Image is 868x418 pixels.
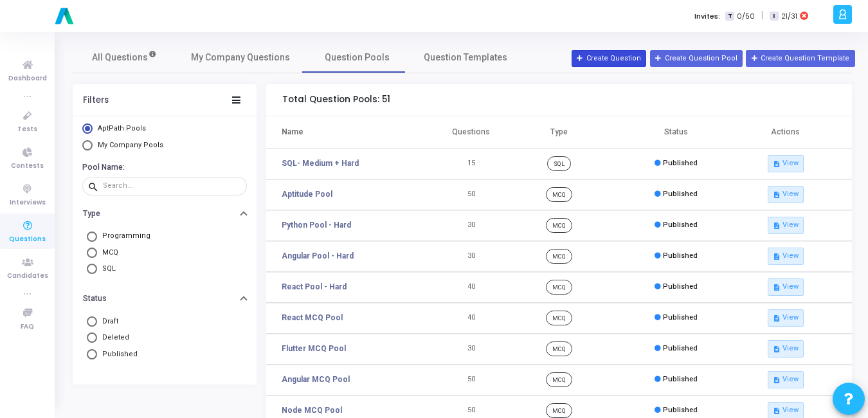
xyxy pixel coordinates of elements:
[10,197,46,208] span: Interviews
[7,271,48,282] span: Candidates
[97,332,129,343] span: Deleted
[546,187,572,201] span: MCQ
[9,234,46,245] span: Questions
[21,322,34,332] span: FAQ
[655,158,698,169] div: Published
[768,248,804,264] button: descriptionView
[191,51,290,64] span: My Company Questions
[92,51,157,64] span: All Questions
[500,116,617,149] th: Type
[773,191,780,198] i: description
[282,312,343,323] a: React MCQ Pool
[547,156,571,170] span: SQL
[546,341,572,356] span: MCQ
[655,189,698,200] div: Published
[282,404,342,416] a: Node MCQ Pool
[655,282,698,293] div: Published
[546,403,572,417] span: MCQ
[546,218,572,232] span: MCQ
[768,186,804,203] button: descriptionView
[442,334,500,365] td: 30
[442,179,500,210] td: 50
[97,231,150,242] span: Programming
[442,365,500,395] td: 50
[694,11,720,22] label: Invites:
[442,210,500,241] td: 30
[98,141,163,149] span: My Company Pools
[83,95,109,105] div: Filters
[655,374,698,385] div: Published
[282,374,350,385] a: Angular MCQ Pool
[773,345,780,352] i: description
[103,182,242,190] input: Search...
[97,316,118,327] span: Draft
[768,371,804,388] button: descriptionView
[768,155,804,172] button: descriptionView
[51,3,77,29] img: logo
[282,95,390,105] h5: Total Question Pools: 51
[83,209,100,219] h6: Type
[655,251,698,262] div: Published
[655,405,698,416] div: Published
[97,264,116,275] span: SQL
[11,161,44,172] span: Contests
[424,51,507,64] span: Question Templates
[8,73,47,84] span: Dashboard
[546,280,572,294] span: MCQ
[282,250,354,262] a: Angular Pool - Hard
[282,281,347,293] a: React Pool - Hard
[650,50,743,67] button: Create Question Pool
[773,222,780,229] i: description
[442,272,500,303] td: 40
[17,124,37,135] span: Tests
[282,219,351,231] a: Python Pool - Hard
[768,278,804,295] button: descriptionView
[73,289,257,309] button: Status
[655,313,698,323] div: Published
[83,294,107,304] h6: Status
[82,163,244,172] h6: Pool Name:
[266,116,442,149] th: Name
[761,9,763,23] span: |
[773,253,780,260] i: description
[282,158,359,169] a: SQL- Medium + Hard
[770,12,778,21] span: I
[746,50,854,67] button: Create Question Template
[655,220,698,231] div: Published
[768,309,804,326] button: descriptionView
[546,372,572,386] span: MCQ
[572,50,646,67] button: Create Question
[655,343,698,354] div: Published
[773,314,780,322] i: description
[282,343,346,354] a: Flutter MCQ Pool
[87,181,103,192] mat-icon: search
[735,116,852,149] th: Actions
[73,203,257,223] button: Type
[97,349,138,360] span: Published
[442,116,500,149] th: Questions
[98,124,146,132] span: AptPath Pools
[442,241,500,272] td: 30
[442,149,500,179] td: 15
[442,303,500,334] td: 40
[773,284,780,291] i: description
[282,188,332,200] a: Aptitude Pool
[97,248,118,259] span: MCQ
[618,116,735,149] th: Status
[82,123,247,154] mat-radio-group: Select Library
[768,217,804,233] button: descriptionView
[768,340,804,357] button: descriptionView
[773,160,780,167] i: description
[781,11,797,22] span: 21/31
[725,12,734,21] span: T
[325,51,390,64] span: Question Pools
[773,407,780,414] i: description
[737,11,755,22] span: 0/50
[546,311,572,325] span: MCQ
[773,376,780,383] i: description
[546,249,572,263] span: MCQ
